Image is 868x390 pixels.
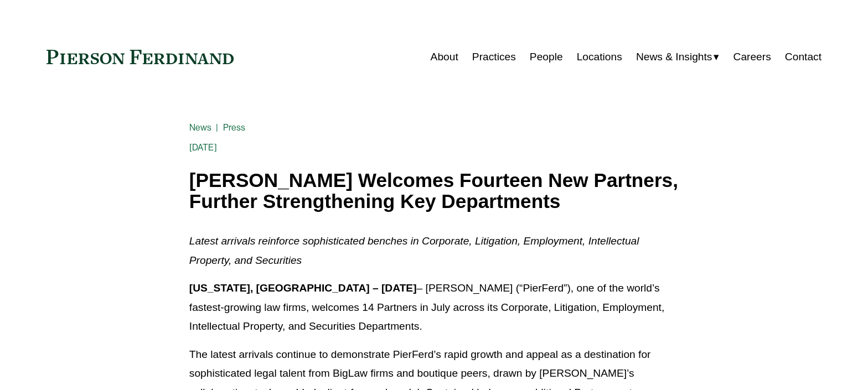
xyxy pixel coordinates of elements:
a: Careers [733,46,771,67]
a: Contact [785,46,821,67]
a: People [530,46,563,67]
a: folder dropdown [636,46,720,67]
p: – [PERSON_NAME] (“PierFerd”), one of the world’s fastest-growing law firms, welcomes 14 Partners ... [189,279,679,336]
a: About [431,46,458,67]
span: [DATE] [189,142,217,153]
h1: [PERSON_NAME] Welcomes Fourteen New Partners, Further Strengthening Key Departments [189,170,679,212]
em: Latest arrivals reinforce sophisticated benches in Corporate, Litigation, Employment, Intellectua... [189,235,642,266]
a: News [189,122,212,133]
strong: [US_STATE], [GEOGRAPHIC_DATA] – [DATE] [189,282,417,294]
a: Press [223,122,246,133]
a: Practices [472,46,516,67]
span: News & Insights [636,48,712,67]
a: Locations [577,46,622,67]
